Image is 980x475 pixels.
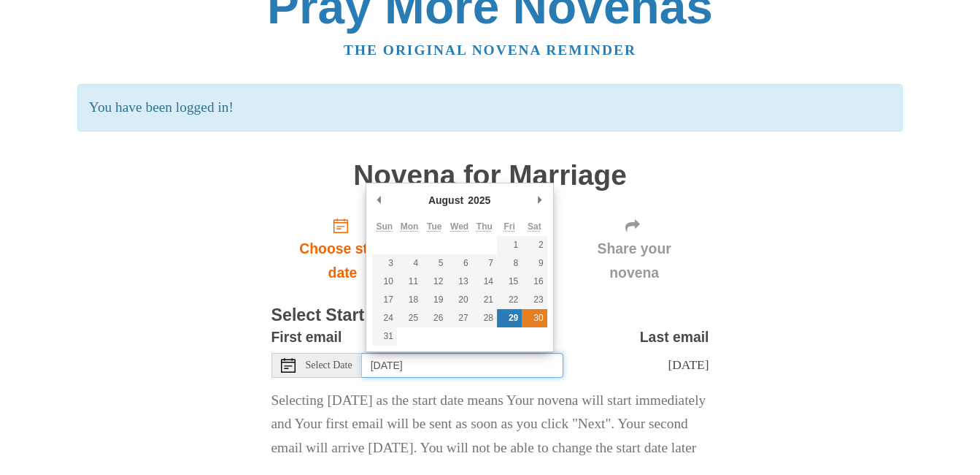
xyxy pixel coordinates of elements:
[422,273,447,291] button: 12
[376,221,393,232] abbr: Sunday
[472,254,497,273] button: 7
[372,309,397,327] button: 24
[397,291,422,309] button: 18
[447,309,471,327] button: 27
[372,291,397,309] button: 17
[497,291,522,309] button: 22
[497,236,522,254] button: 1
[427,221,441,232] abbr: Tuesday
[522,236,547,254] button: 2
[447,291,471,309] button: 20
[466,189,493,211] div: 2025
[533,189,547,211] button: Next Month
[401,221,419,232] abbr: Monday
[397,309,422,327] button: 25
[450,221,468,232] abbr: Wednesday
[397,273,422,291] button: 11
[77,84,903,132] p: You have been logged in!
[426,189,466,211] div: August
[447,273,471,291] button: 13
[271,160,709,191] h1: Novena for Marriage
[372,254,397,273] button: 3
[503,221,514,232] abbr: Friday
[306,360,352,370] span: Select Date
[344,42,636,58] a: The original novena reminder
[497,254,522,273] button: 8
[497,273,522,291] button: 15
[397,254,422,273] button: 4
[422,309,447,327] button: 26
[362,353,563,378] input: Use the arrow keys to pick a date
[422,254,447,273] button: 5
[472,309,497,327] button: 28
[560,205,709,292] div: Click "Next" to confirm your start date first.
[528,221,541,232] abbr: Saturday
[640,325,709,349] label: Last email
[372,189,387,211] button: Previous Month
[522,291,547,309] button: 23
[472,291,497,309] button: 21
[271,306,709,325] h3: Select Start Date
[422,291,447,309] button: 19
[574,237,695,285] span: Share your novena
[271,389,709,461] p: Selecting [DATE] as the start date means Your novena will start immediately and Your first email ...
[372,273,397,291] button: 10
[522,273,547,291] button: 16
[447,254,471,273] button: 6
[271,205,414,292] a: Choose start date
[372,327,397,346] button: 31
[477,221,493,232] abbr: Thursday
[286,237,400,285] span: Choose start date
[271,325,342,349] label: First email
[497,309,522,327] button: 29
[668,357,709,372] span: [DATE]
[522,254,547,273] button: 9
[472,273,497,291] button: 14
[522,309,547,327] button: 30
